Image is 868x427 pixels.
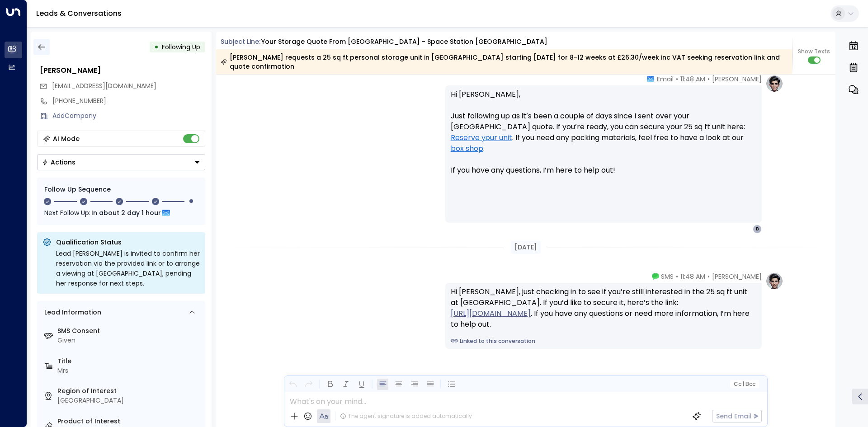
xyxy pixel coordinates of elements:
[221,37,260,46] span: Subject Line:
[57,366,202,375] div: Mrs
[742,381,744,387] span: |
[261,37,547,47] div: Your storage quote from [GEOGRAPHIC_DATA] - Space Station [GEOGRAPHIC_DATA]
[91,208,161,218] span: In about 2 day 1 hour
[37,154,205,170] div: Button group with a nested menu
[451,337,756,345] a: Linked to this conversation
[57,326,202,336] label: SMS Consent
[708,75,710,84] span: •
[798,47,830,56] span: Show Texts
[733,381,755,387] span: Cc Bcc
[680,75,705,84] span: 11:48 AM
[154,39,159,55] div: •
[57,357,202,366] label: Title
[57,417,202,426] label: Product of Interest
[221,53,787,71] div: [PERSON_NAME] requests a 25 sq ft personal storage unit in [GEOGRAPHIC_DATA] starting [DATE] for ...
[44,208,198,218] div: Next Follow Up:
[765,272,783,290] img: profile-logo.png
[57,336,202,345] div: Given
[41,308,101,317] div: Lead Information
[661,272,674,281] span: SMS
[37,154,205,170] button: Actions
[52,96,205,106] div: [PHONE_NUMBER]
[56,238,200,247] p: Qualification Status
[511,241,541,254] div: [DATE]
[451,132,512,143] a: Reserve your unit
[52,81,156,91] span: bdstudios@hotmail.com
[36,8,122,19] a: Leads & Conversations
[303,379,314,390] button: Redo
[676,272,678,281] span: •
[52,111,205,121] div: AddCompany
[657,75,674,84] span: Email
[340,412,472,420] div: The agent signature is added automatically
[287,379,298,390] button: Undo
[57,396,202,405] div: [GEOGRAPHIC_DATA]
[40,65,205,76] div: [PERSON_NAME]
[162,42,200,52] span: Following Up
[680,272,705,281] span: 11:48 AM
[42,158,75,166] div: Actions
[712,272,762,281] span: [PERSON_NAME]
[57,386,202,396] label: Region of Interest
[451,286,756,330] div: Hi [PERSON_NAME], just checking in to see if you’re still interested in the 25 sq ft unit at [GEO...
[676,75,678,84] span: •
[451,89,756,187] p: Hi [PERSON_NAME], Just following up as it’s been a couple of days since I sent over your [GEOGRAP...
[44,185,198,194] div: Follow Up Sequence
[56,249,200,288] div: Lead [PERSON_NAME] is invited to confirm her reservation via the provided link or to arrange a vi...
[730,380,759,389] button: Cc|Bcc
[708,272,710,281] span: •
[451,308,531,319] a: [URL][DOMAIN_NAME]
[451,143,483,154] a: box shop
[765,75,783,93] img: profile-logo.png
[753,225,762,234] div: B
[712,75,762,84] span: [PERSON_NAME]
[52,81,156,90] span: [EMAIL_ADDRESS][DOMAIN_NAME]
[53,134,80,143] div: AI Mode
